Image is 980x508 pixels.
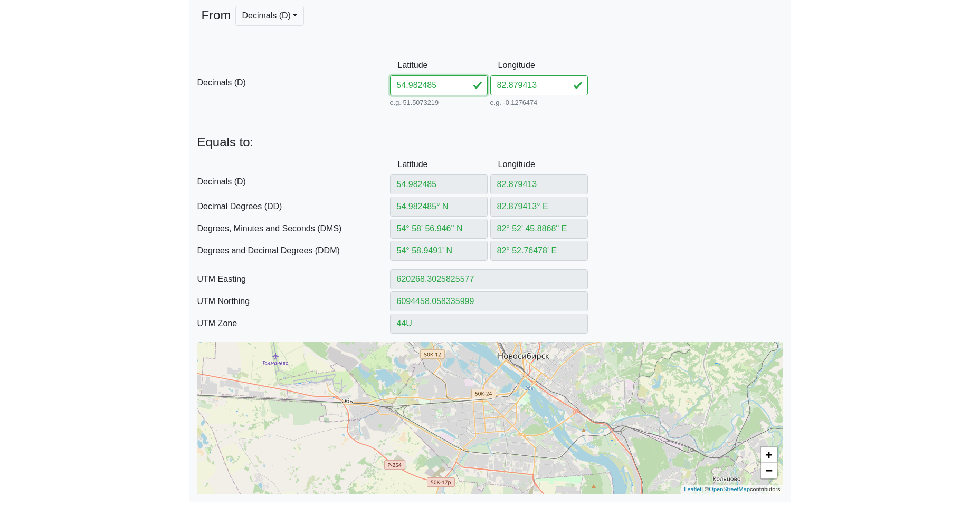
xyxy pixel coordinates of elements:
[197,135,783,150] p: Equals to:
[197,222,390,235] span: Degrees, Minutes and Seconds (DMS)
[189,269,390,289] label: UTM Easting
[761,447,777,463] a: Zoom in
[189,314,390,334] label: UTM Zone
[709,486,750,492] a: OpenStreetMap
[235,6,305,26] button: Decimals (D)
[197,175,390,188] span: Decimals (D)
[490,55,523,75] label: Longitude
[390,55,423,75] label: Latitude
[390,97,488,108] small: e.g. 51.5073219
[390,154,423,174] label: Latitude
[761,463,777,478] a: Zoom out
[189,291,390,311] label: UTM Northing
[684,486,701,492] a: Leaflet
[202,6,231,51] span: From
[490,154,523,174] label: Longitude
[197,76,390,89] span: Decimals (D)
[197,200,390,213] span: Decimal Degrees (DD)
[197,245,390,257] span: Degrees and Decimal Degrees (DDM)
[681,485,783,494] div: | © contributors
[490,97,588,108] small: e.g. -0.1276474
